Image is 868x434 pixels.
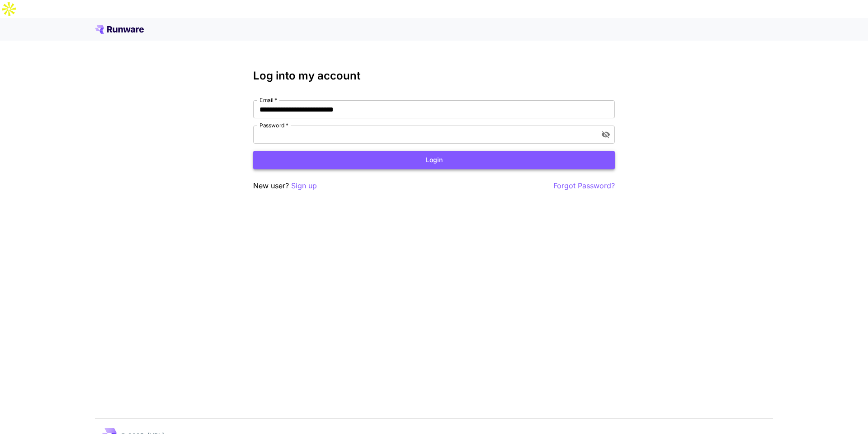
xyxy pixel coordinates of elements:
[259,96,277,104] label: Email
[598,126,614,143] button: toggle password visibility
[291,180,317,191] button: Sign up
[553,180,615,191] button: Forgot Password?
[259,121,288,129] label: Password
[253,151,615,169] button: Login
[253,70,615,82] h3: Log into my account
[253,180,317,191] p: New user?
